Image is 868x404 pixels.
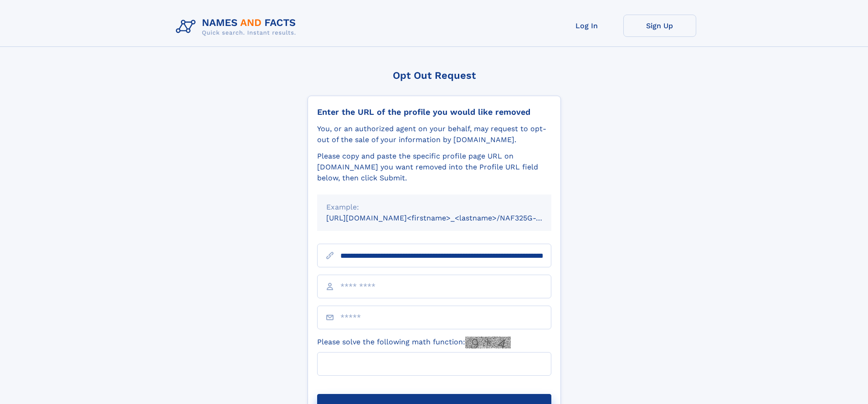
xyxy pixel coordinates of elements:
[317,337,511,348] label: Please solve the following math function:
[172,15,303,39] img: Logo Names and Facts
[317,107,551,117] div: Enter the URL of the profile you would like removed
[623,15,696,37] a: Sign Up
[326,202,542,213] div: Example:
[317,151,551,184] div: Please copy and paste the specific profile page URL on [DOMAIN_NAME] you want removed into the Pr...
[317,123,551,145] div: You, or an authorized agent on your behalf, may request to opt-out of the sale of your informatio...
[326,214,569,222] small: [URL][DOMAIN_NAME]<firstname>_<lastname>/NAF325G-xxxxxxxx
[550,15,623,37] a: Log In
[308,70,561,81] div: Opt Out Request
